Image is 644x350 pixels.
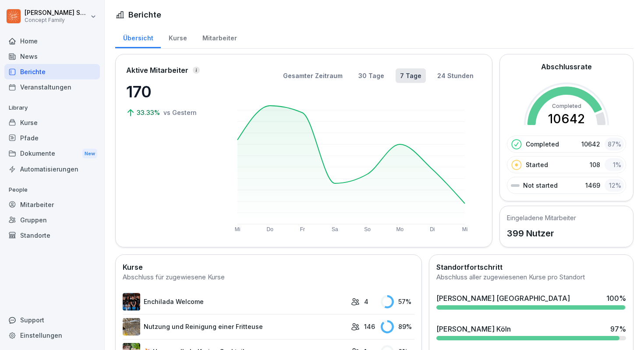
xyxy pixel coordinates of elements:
[4,64,100,79] a: Berichte
[541,61,592,72] h2: Abschlussrate
[4,146,100,162] div: Dokumente
[610,324,626,334] div: 97 %
[354,68,389,83] button: 30 Tage
[507,213,576,222] h5: Eingeladene Mitarbeiter
[430,226,435,232] text: Di
[137,108,162,117] p: 33.33%
[279,68,347,83] button: Gesamter Zeitraum
[4,312,100,328] div: Support
[433,68,478,83] button: 24 Stunden
[25,17,88,23] p: Concept Family
[585,181,600,190] p: 1469
[4,183,100,197] p: People
[4,79,100,95] a: Veranstaltungen
[4,228,100,243] a: Standorte
[526,139,559,149] p: Completed
[605,158,624,171] div: 1 %
[4,101,100,115] p: Library
[4,130,100,146] a: Pfade
[581,139,600,149] p: 10642
[396,226,403,232] text: Mo
[4,146,100,162] a: DokumenteNew
[128,9,161,21] h1: Berichte
[25,9,88,17] p: [PERSON_NAME] Scherer
[4,161,100,177] a: Automatisierungen
[364,226,371,232] text: So
[381,295,414,308] div: 57 %
[126,65,188,75] p: Aktive Mitarbeiter
[507,227,576,240] p: 399 Nutzer
[123,318,140,336] img: b2msvuojt3s6egexuweix326.png
[300,226,305,232] text: Fr
[4,115,100,130] a: Kurse
[123,293,140,311] img: tvia5dmua0oanporuy26ler9.png
[266,226,273,232] text: Do
[364,322,375,331] p: 146
[436,324,511,334] div: [PERSON_NAME] Köln
[4,49,100,64] a: News
[605,138,624,150] div: 87 %
[123,293,347,311] a: Enchilada Welcome
[606,293,626,304] div: 100 %
[436,293,570,304] div: [PERSON_NAME] [GEOGRAPHIC_DATA]
[195,26,244,48] a: Mitarbeiter
[123,318,347,336] a: Nutzung und Reinigung einer Fritteuse
[396,68,426,83] button: 7 Tage
[126,80,214,104] p: 170
[4,212,100,228] a: Gruppen
[381,320,414,333] div: 89 %
[4,33,100,49] a: Home
[235,226,241,232] text: Mi
[364,297,368,306] p: 4
[4,328,100,343] a: Einstellungen
[462,226,468,232] text: Mi
[433,289,630,313] a: [PERSON_NAME] [GEOGRAPHIC_DATA]100%
[82,149,97,159] div: New
[605,179,624,192] div: 12 %
[590,160,600,169] p: 108
[436,262,626,272] h2: Standortfortschritt
[123,262,414,272] h2: Kurse
[523,181,558,190] p: Not started
[526,160,548,169] p: Started
[115,26,161,48] a: Übersicht
[4,197,100,212] a: Mitarbeiter
[123,272,414,282] div: Abschluss für zugewiesene Kurse
[163,108,197,117] p: vs Gestern
[433,320,630,344] a: [PERSON_NAME] Köln97%
[436,272,626,282] div: Abschluss aller zugewiesenen Kurse pro Standort
[161,26,195,48] a: Kurse
[332,226,338,232] text: Sa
